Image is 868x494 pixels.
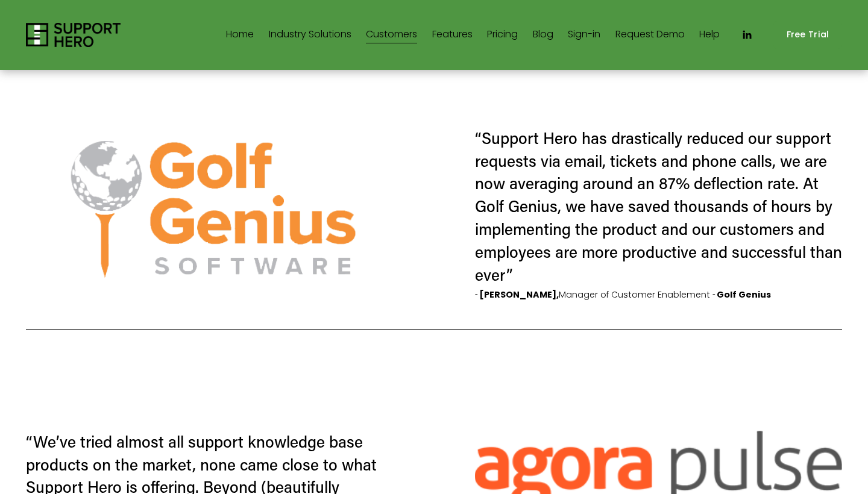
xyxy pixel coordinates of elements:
[717,289,771,301] strong: Golf Genius
[615,25,685,45] a: Request Demo
[475,127,846,285] h4: “Support Hero has drastically reduced our support requests via email, tickets and phone calls, we...
[26,23,121,47] img: Support Hero
[487,25,518,45] a: Pricing
[741,29,753,41] a: LinkedIn
[533,25,553,45] a: Blog
[432,25,473,45] a: Features
[568,25,600,45] a: Sign-in
[226,25,254,45] a: Home
[475,289,771,301] p: - Manager of Customer Enablement -
[366,25,417,45] a: Customers
[269,26,351,43] span: Industry Solutions
[269,25,351,45] a: folder dropdown
[773,21,842,49] a: Free Trial
[479,289,559,301] strong: [PERSON_NAME],
[699,25,720,45] a: Help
